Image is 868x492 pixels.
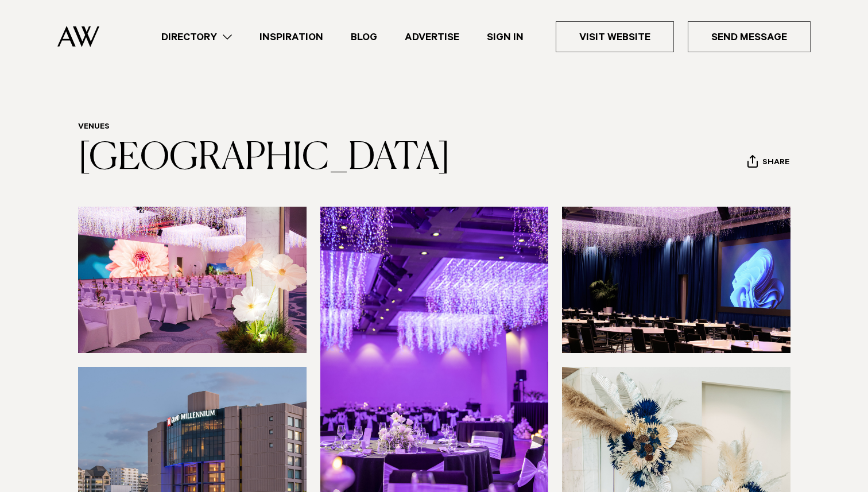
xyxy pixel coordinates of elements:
[473,29,537,45] a: Sign In
[391,29,473,45] a: Advertise
[688,21,811,52] a: Send Message
[57,26,99,47] img: Auckland Weddings Logo
[148,29,246,45] a: Directory
[747,154,790,172] button: Share
[246,29,337,45] a: Inspiration
[78,123,110,132] a: Venues
[337,29,391,45] a: Blog
[762,158,789,169] span: Share
[78,140,450,177] a: [GEOGRAPHIC_DATA]
[556,21,674,52] a: Visit Website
